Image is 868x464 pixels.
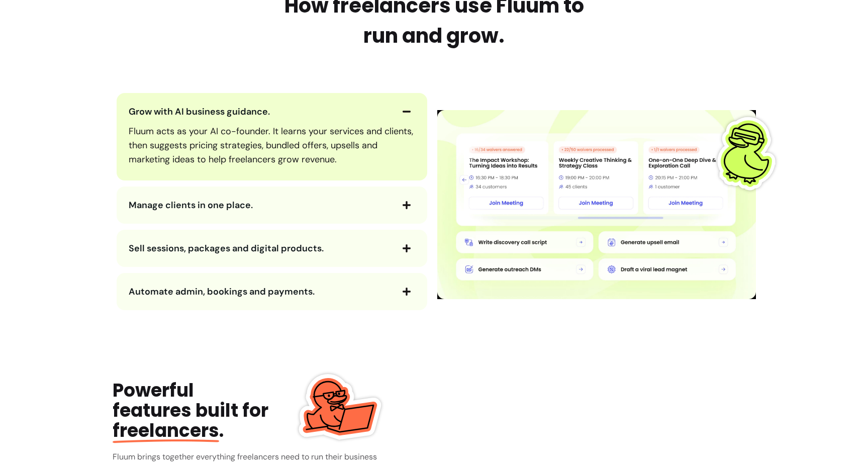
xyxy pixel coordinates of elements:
[129,106,270,118] span: Grow with AI business guidance.
[129,120,415,170] div: Grow with AI business guidance.
[129,286,315,298] span: Automate admin, bookings and payments.
[296,363,381,449] img: Fluum Duck sticker
[129,240,415,257] button: Sell sessions, packages and digital products.
[113,418,219,443] span: freelancers
[711,116,786,191] img: Fluum Duck sticker
[129,283,415,300] button: Automate admin, bookings and payments.
[129,199,253,211] span: Manage clients in one place.
[113,418,224,443] span: .
[129,197,415,214] button: Manage clients in one place.
[129,124,415,166] p: Fluum acts as your AI co-founder. It learns your services and clients, then suggests pricing stra...
[113,381,330,441] div: Powerful features built for
[129,242,324,254] span: Sell sessions, packages and digital products.
[129,103,415,120] button: Grow with AI business guidance.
